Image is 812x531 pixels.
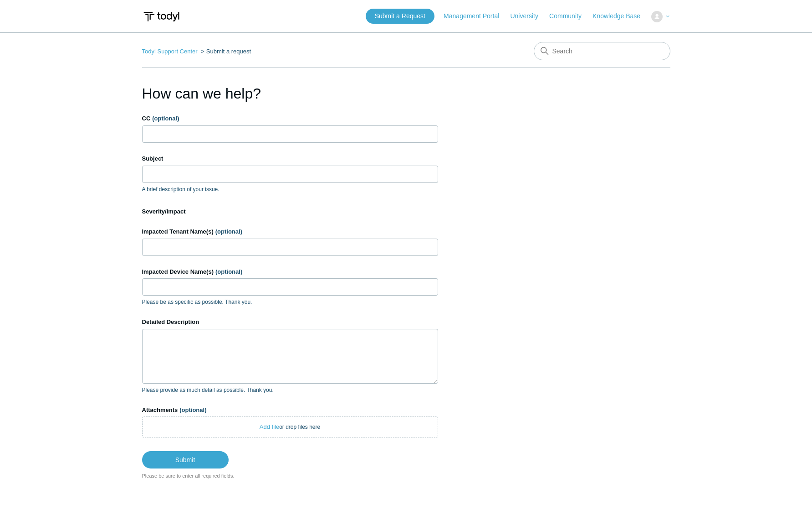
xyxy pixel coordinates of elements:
[142,386,438,394] p: Please provide as much detail as possible. Thank you.
[179,406,206,413] span: (optional)
[510,11,547,21] a: University
[366,9,434,24] a: Submit a Request
[199,48,251,55] li: Submit a request
[142,8,181,25] img: Todyl Support Center Help Center home page
[549,11,591,21] a: Community
[142,318,438,327] label: Detailed Description
[142,406,438,415] label: Attachments
[152,115,179,122] span: (optional)
[142,227,438,236] label: Impacted Tenant Name(s)
[215,228,242,235] span: (optional)
[142,83,438,104] h1: How can we help?
[142,267,438,276] label: Impacted Device Name(s)
[215,268,242,275] span: (optional)
[142,207,438,216] label: Severity/Impact
[592,11,649,21] a: Knowledge Base
[142,298,438,306] p: Please be as specific as possible. Thank you.
[444,11,508,21] a: Management Portal
[142,472,438,480] div: Please be sure to enter all required fields.
[142,48,198,55] a: Todyl Support Center
[534,42,670,60] input: Search
[142,114,438,123] label: CC
[142,154,438,163] label: Subject
[142,451,229,469] input: Submit
[142,185,438,193] p: A brief description of your issue.
[142,48,199,55] li: Todyl Support Center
